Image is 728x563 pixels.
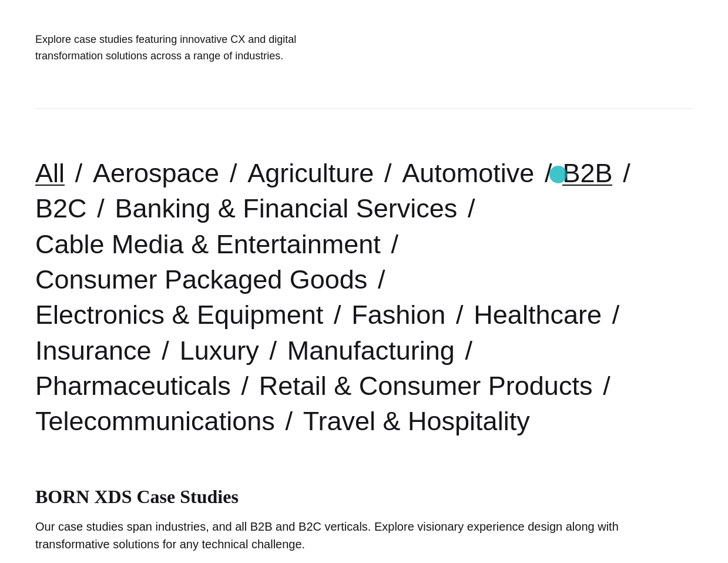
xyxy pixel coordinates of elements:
a: Cable Media & Entertainment [35,229,381,259]
a: All [35,158,65,188]
a: B2B [562,158,612,188]
h1: Explore case studies featuring innovative CX and digital transformation solutions across a range ... [35,31,335,64]
a: Manufacturing [287,336,455,366]
a: Pharmaceuticals [35,371,231,401]
a: Aerospace [93,158,219,188]
a: Consumer Packaged Goods [35,264,367,294]
a: Electronics & Equipment [35,300,323,330]
a: Retail & Consumer Products [259,371,593,401]
a: Agriculture [247,158,374,188]
p: Our case studies span industries, and all B2B and B2C verticals. Explore visionary experience des... [35,518,693,553]
a: Fashion [351,300,445,330]
a: Healthcare [474,300,602,330]
a: Automotive [402,158,534,188]
a: B2C [35,193,87,223]
a: Telecommunications [35,406,275,436]
a: Insurance [35,336,152,366]
h1: BORN XDS Case Studies [35,486,693,508]
a: Travel & Hospitality [303,406,530,436]
a: Banking & Financial Services [115,193,458,223]
a: Luxury [180,336,259,366]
